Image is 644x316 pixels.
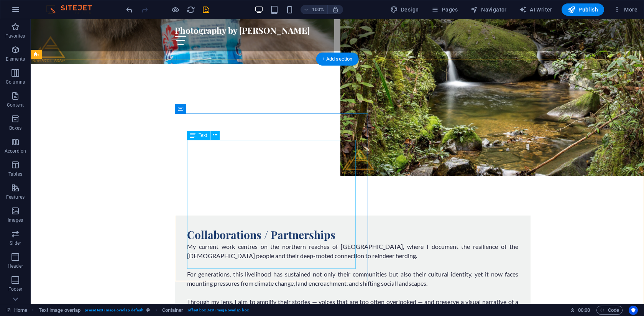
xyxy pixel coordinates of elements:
p: Slider [10,240,21,246]
p: Favorites [5,33,25,39]
h6: 100% [312,5,324,14]
span: Publish [568,6,598,13]
p: Content [7,102,24,108]
span: . offset-box .text-image-overlap-box [187,306,249,315]
h6: Session time [570,306,590,315]
span: 00 00 [578,306,590,315]
div: + Add section [316,53,359,66]
p: Images [8,217,23,223]
span: Code [600,306,619,315]
button: AI Writer [516,3,555,16]
span: Design [390,6,419,13]
i: Reload page [186,5,195,14]
nav: breadcrumb [39,306,249,315]
button: Pages [428,3,461,16]
span: More [613,6,637,13]
i: This element is a customizable preset [146,308,150,312]
p: Features [6,194,25,200]
p: Header [8,263,23,269]
p: Tables [8,171,22,177]
button: Click here to leave preview mode and continue editing [171,5,180,14]
button: Design [387,3,422,16]
button: Usercentrics [629,306,638,315]
span: Navigator [470,6,507,13]
p: Elements [6,56,25,62]
button: More [610,3,641,16]
p: Accordion [5,148,26,154]
p: Footer [8,286,22,292]
i: On resize automatically adjust zoom level to fit chosen device. [332,6,339,13]
span: Pages [431,6,458,13]
span: Click to select. Double-click to edit [39,306,81,315]
i: Undo: Change text (Ctrl+Z) [125,5,134,14]
button: 100% [301,5,328,14]
img: Editor Logo [44,5,102,14]
span: Click to select. Double-click to edit [162,306,184,315]
p: Boxes [9,125,22,131]
div: Design (Ctrl+Alt+Y) [387,3,422,16]
a: Click to cancel selection. Double-click to open Pages [6,306,27,315]
i: Save (Ctrl+S) [202,5,210,14]
p: Columns [6,79,25,85]
button: undo [125,5,134,14]
span: : [583,307,585,313]
button: Publish [562,3,604,16]
span: AI Writer [519,6,552,13]
span: Text [199,133,207,138]
button: save [201,5,210,14]
button: Navigator [467,3,510,16]
span: . preset-text-image-overlap-default [84,306,143,315]
button: Code [596,306,623,315]
button: reload [186,5,195,14]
